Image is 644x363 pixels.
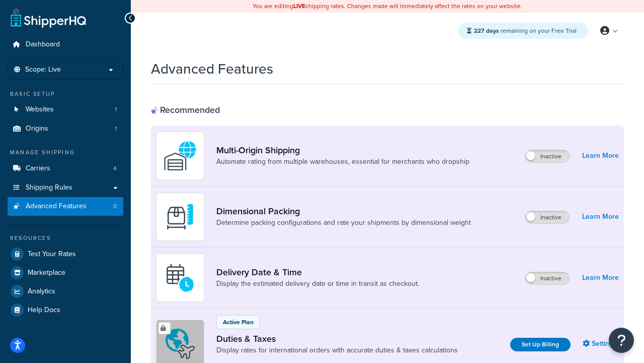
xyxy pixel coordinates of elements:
[216,157,469,167] a: Automate rating from multiple warehouses, essential for merchants who dropship
[8,282,123,300] a: Analytics
[216,267,419,278] a: Delivery Date & Time
[216,145,469,156] a: Multi-Origin Shipping
[582,210,619,224] a: Learn More
[25,66,61,74] span: Scope: Live
[163,199,198,234] img: DTVBYsAAAAAASUVORK5CYII=
[26,202,87,211] span: Advanced Features
[163,138,198,173] img: WatD5o0RtDAAAAAElFTkSuQmCC
[8,119,123,138] a: Origins1
[582,149,619,163] a: Learn More
[216,279,419,289] a: Display the estimated delivery date or time in transit as checkout.
[28,250,76,259] span: Test Your Rates
[26,40,60,49] span: Dashboard
[113,202,117,211] span: 0
[28,306,60,315] span: Help Docs
[28,269,65,277] span: Marketplace
[8,178,123,197] a: Shipping Rules
[8,100,123,119] a: Websites1
[8,197,123,216] li: Advanced Features
[26,164,50,173] span: Carriers
[582,271,619,285] a: Learn More
[8,264,123,282] a: Marketplace
[8,159,123,178] a: Carriers4
[8,119,123,138] li: Origins
[115,105,117,114] span: 1
[8,35,123,54] a: Dashboard
[609,328,634,353] button: Open Resource Center
[8,100,123,119] li: Websites
[8,148,123,157] div: Manage Shipping
[216,218,471,228] a: Determine packing configurations and rate your shipments by dimensional weight
[216,333,458,344] a: Duties & Taxes
[26,184,72,192] span: Shipping Rules
[216,345,458,355] a: Display rates for international orders with accurate duties & taxes calculations
[8,245,123,263] a: Test Your Rates
[28,287,55,296] span: Analytics
[113,164,117,173] span: 4
[151,104,220,115] div: Recommended
[510,338,571,351] a: Set Up Billing
[223,318,254,327] p: Active Plan
[8,301,123,319] a: Help Docs
[163,260,198,295] img: gfkeb5ejjkALwAAAABJRU5ErkJggg==
[115,125,117,133] span: 1
[525,211,570,223] label: Inactive
[216,206,471,217] a: Dimensional Packing
[8,234,123,243] div: Resources
[293,2,305,11] b: LIVE
[8,90,123,98] div: Basic Setup
[474,26,577,35] span: remaining on your Free Trial
[8,197,123,216] a: Advanced Features0
[525,150,570,162] label: Inactive
[26,125,48,133] span: Origins
[583,337,619,351] a: Settings
[26,105,54,114] span: Websites
[474,26,499,35] strong: 227 days
[525,272,570,284] label: Inactive
[8,159,123,178] li: Carriers
[151,59,273,79] h1: Advanced Features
